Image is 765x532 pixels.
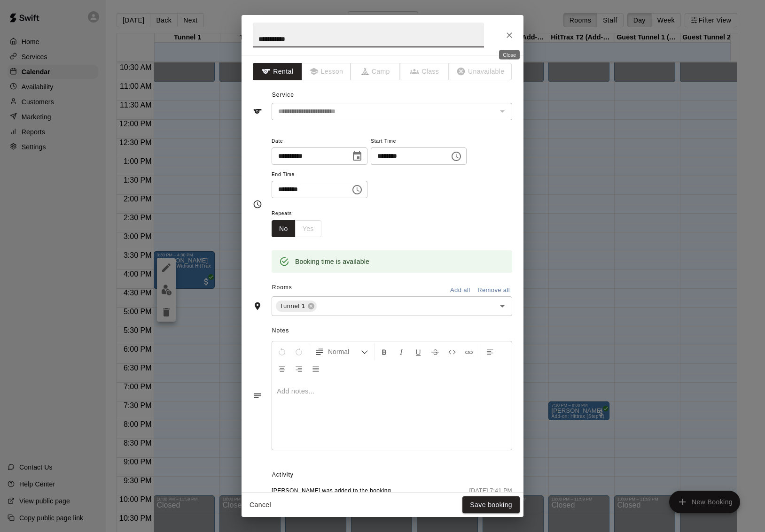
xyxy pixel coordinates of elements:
button: Format Bold [376,343,392,360]
div: The service of an existing booking cannot be changed [272,103,512,120]
span: [DATE] 7:41 PM [469,486,512,506]
button: Choose time, selected time is 3:30 PM [447,147,466,166]
svg: Rooms [253,301,262,311]
span: Service [272,92,294,98]
svg: Notes [253,391,262,401]
button: Rental [253,63,302,80]
span: Normal [328,347,361,356]
div: Close [499,50,520,60]
div: Booking time is available [295,253,369,270]
button: Format Underline [410,343,426,360]
span: Rooms [272,284,292,291]
button: Choose date, selected date is Sep 18, 2025 [348,147,367,166]
span: Tunnel 1 [276,301,309,311]
button: Choose time, selected time is 4:30 PM [348,180,367,199]
span: Repeats [272,208,329,220]
button: Insert Link [461,343,477,360]
span: [PERSON_NAME] was added to the booking [272,486,391,496]
div: Tunnel 1 [276,301,317,312]
span: Start Time [371,135,467,148]
button: Center Align [274,360,290,377]
button: Format Strikethrough [427,343,443,360]
span: The type of an existing booking cannot be changed [302,63,351,80]
div: outlined button group [272,220,321,238]
span: The type of an existing booking cannot be changed [351,63,400,80]
button: Add all [445,283,475,298]
span: The type of an existing booking cannot be changed [400,63,450,80]
button: Save booking [462,496,520,514]
button: Remove all [475,283,512,298]
svg: Service [253,107,262,116]
span: Date [272,135,367,148]
button: Formatting Options [311,343,372,360]
button: Open [496,300,509,313]
button: Justify Align [308,360,324,377]
button: Redo [291,343,307,360]
button: Left Align [482,343,498,360]
button: Format Italics [393,343,409,360]
button: No [272,220,296,238]
button: Right Align [291,360,307,377]
span: Activity [272,468,512,483]
button: Undo [274,343,290,360]
span: Notes [272,324,512,339]
button: Cancel [245,496,275,514]
button: Close [501,27,518,44]
span: The type of an existing booking cannot be changed [449,63,512,80]
svg: Timing [253,200,262,209]
span: End Time [272,169,367,181]
button: Insert Code [444,343,460,360]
